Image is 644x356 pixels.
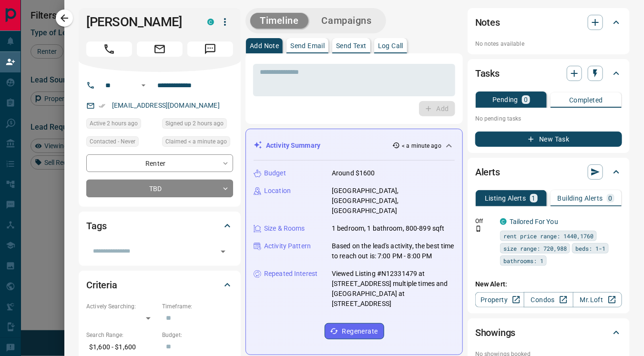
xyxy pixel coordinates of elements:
[558,195,603,202] p: Building Alerts
[264,241,311,251] p: Activity Pattern
[332,168,375,178] p: Around $1600
[336,42,367,49] p: Send Text
[475,217,494,225] p: Off
[86,41,132,57] span: Call
[575,244,605,253] span: beds: 1-1
[86,14,193,30] h1: [PERSON_NAME]
[86,277,117,293] h2: Criteria
[325,323,384,339] button: Regenerate
[165,119,224,128] span: Signed up 2 hours ago
[162,136,233,150] div: Mon Sep 15 2025
[503,231,593,241] span: rent price range: 1440,1760
[475,292,524,307] a: Property
[475,164,500,180] h2: Alerts
[332,186,455,216] p: [GEOGRAPHIC_DATA], [GEOGRAPHIC_DATA], [GEOGRAPHIC_DATA]
[86,274,233,296] div: Criteria
[332,269,455,309] p: Viewed Listing #N12331479 at [STREET_ADDRESS] multiple times and [GEOGRAPHIC_DATA] at [STREET_ADD...
[475,62,622,85] div: Tasks
[332,224,445,234] p: 1 bedroom, 1 bathroom, 800-899 sqft
[165,137,227,146] span: Claimed < a minute ago
[475,321,622,344] div: Showings
[503,256,543,265] span: bathrooms: 1
[532,195,536,202] p: 1
[290,42,325,49] p: Send Email
[86,214,233,237] div: Tags
[475,225,482,232] svg: Push Notification Only
[112,102,220,109] a: [EMAIL_ADDRESS][DOMAIN_NAME]
[207,19,214,25] div: condos.ca
[609,195,613,202] p: 0
[524,96,528,103] p: 0
[254,137,455,154] div: Activity Summary< a minute ago
[264,168,286,178] p: Budget
[475,279,622,289] p: New Alert:
[216,245,230,258] button: Open
[475,15,500,30] h2: Notes
[569,97,603,103] p: Completed
[99,102,105,109] svg: Email Verified
[510,218,558,225] a: Tailored For You
[332,241,455,261] p: Based on the lead's activity, the best time to reach out is: 7:00 PM - 8:00 PM
[264,186,291,196] p: Location
[90,137,135,146] span: Contacted - Never
[475,325,516,340] h2: Showings
[378,42,403,49] p: Log Call
[162,118,233,132] div: Mon Sep 15 2025
[503,244,567,253] span: size range: 720,988
[485,195,526,202] p: Listing Alerts
[475,66,500,81] h2: Tasks
[312,13,381,29] button: Campaigns
[162,331,233,339] p: Budget:
[187,41,233,57] span: Message
[138,80,149,91] button: Open
[162,302,233,311] p: Timeframe:
[86,118,157,132] div: Mon Sep 15 2025
[524,292,573,307] a: Condos
[86,302,157,311] p: Actively Searching:
[86,331,157,339] p: Search Range:
[475,11,622,34] div: Notes
[264,269,317,279] p: Repeated Interest
[266,141,320,151] p: Activity Summary
[500,218,507,225] div: condos.ca
[90,119,138,128] span: Active 2 hours ago
[264,224,305,234] p: Size & Rooms
[137,41,183,57] span: Email
[475,40,622,48] p: No notes available
[475,132,622,147] button: New Task
[475,161,622,183] div: Alerts
[492,96,518,103] p: Pending
[86,154,233,172] div: Renter
[86,339,157,355] p: $1,600 - $1,600
[86,218,106,234] h2: Tags
[573,292,622,307] a: Mr.Loft
[475,112,622,126] p: No pending tasks
[250,42,279,49] p: Add Note
[86,180,233,197] div: TBD
[402,142,441,150] p: < a minute ago
[250,13,308,29] button: Timeline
